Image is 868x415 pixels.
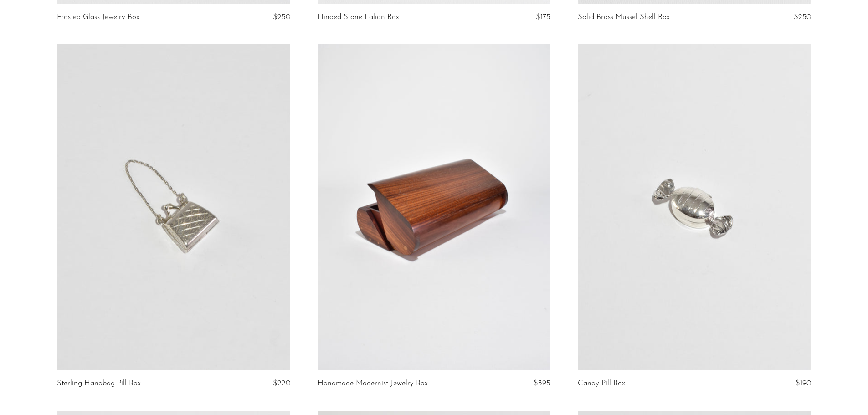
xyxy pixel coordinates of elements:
span: $395 [534,379,550,387]
span: $190 [796,379,811,387]
a: Candy Pill Box [578,379,625,388]
span: $250 [273,13,290,21]
span: $175 [536,13,550,21]
a: Sterling Handbag Pill Box [57,379,141,388]
a: Frosted Glass Jewelry Box [57,13,139,21]
span: $250 [794,13,811,21]
a: Solid Brass Mussel Shell Box [578,13,670,21]
span: $220 [273,379,290,387]
a: Hinged Stone Italian Box [318,13,399,21]
a: Handmade Modernist Jewelry Box [318,379,428,388]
